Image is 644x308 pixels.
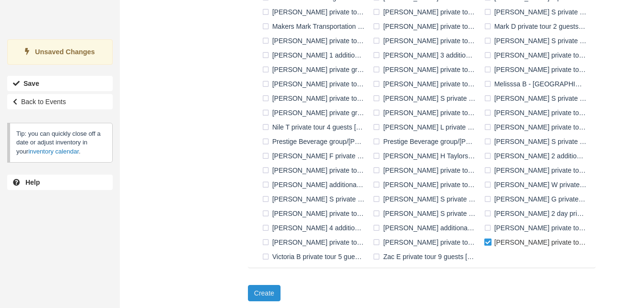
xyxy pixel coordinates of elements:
[260,123,371,130] span: Nile T private tour 4 guests 8-8-2025
[260,163,371,178] label: [PERSON_NAME] private tour 8 guests [DATE]
[28,148,79,155] a: inventory calendar
[371,221,481,235] label: [PERSON_NAME] additional cost for horse farm [DATE]
[260,178,371,192] label: [PERSON_NAME] additional cost for private tour
[371,62,481,77] label: [PERSON_NAME] private tour 4 guests [DATE]
[482,163,593,178] label: [PERSON_NAME] private tour 2 guests [DATE]
[371,192,481,206] label: [PERSON_NAME] S private tour 9 guests [DATE]
[260,152,371,159] span: Rebekah F private tour 8 guests 10-18-25
[371,195,481,202] span: Scott S private tour 9 guests 10-4-2025
[482,36,593,44] span: Mark S private tour October 11th, 12th and 13th. 4 guests
[35,48,95,56] strong: Unsaved Changes
[371,48,481,62] label: [PERSON_NAME] 3 additional guests [DATE]
[482,209,593,217] span: Ted M 2 day private tour 8 guests 9-25-2025 and 9-26-2025
[371,34,481,48] label: [PERSON_NAME] private tour 6 guests [DATE]
[260,252,371,260] span: Victoria B private tour 5 guests 10-3-2025
[371,80,481,87] span: Melanie R private tour 2 guests 9-19-2025
[260,137,371,145] span: Prestige Beverage group/Dixon D tranportation 7-24-25
[260,180,371,188] span: Sam K additional cost for private tour
[482,134,593,149] label: [PERSON_NAME] S private tour 9 guests [DATE]
[260,249,371,264] label: Victoria B private tour 5 guests [DATE]
[482,238,593,246] span: Tyler K private tour 12 guests Lexington 10-4-2025
[371,137,481,145] span: Prestige Beverage group/Dixon D tranportation 7-24-25 additional cost
[7,76,113,91] button: Save
[260,19,371,34] label: Makers Mark Transportation [DATE]
[260,149,371,163] label: [PERSON_NAME] F private tour 8 guests [DATE]
[23,80,39,87] b: Save
[371,106,481,120] label: [PERSON_NAME] private tour 11 guests [DATE]
[260,8,371,15] span: Larry M private tour 9 guests 9-23-25 and 9-24-25
[482,166,593,174] span: Samantha H private tour 2 guests 7-31-2025
[260,5,371,19] label: [PERSON_NAME] private tour 9 guests [DATE] and [DATE]
[482,5,593,19] label: [PERSON_NAME] S private tour 6 guests [DATE]
[260,80,371,87] span: Matthew F private tour 9 guests 6-7-2025
[260,235,371,249] label: [PERSON_NAME] private tour 10 guests [DATE]
[260,108,371,116] span: Natalie K private group Keenland transportation 10-3-2025
[482,22,593,30] span: Mark D private tour 2 guests 7-11-2025
[371,8,481,15] span: Laura R private tour 4 guests 6-20-2025
[260,166,371,174] span: Robert L private tour 8 guests 5-30-2025
[260,34,371,48] label: [PERSON_NAME] private tour 9 guests [DATE]
[7,123,113,163] p: Tip: you can quickly close off a date or adjust inventory in your .
[482,235,593,249] label: [PERSON_NAME] private tour 12 guests [GEOGRAPHIC_DATA] [DATE]
[371,178,481,192] label: [PERSON_NAME] private tour 11 guests [DATE]
[371,235,481,249] label: [PERSON_NAME] private tour 10 guests [DATE]
[260,62,371,77] label: [PERSON_NAME] private group transportation [DATE]
[482,137,593,145] span: Rachael S private tour 9 guests 6-14-2025
[482,123,593,130] span: Pat T private tour 7 guests 10-25-2025
[260,22,371,30] span: Makers Mark Transportation 9-9-2025
[7,94,113,109] a: Back to Events
[482,192,593,206] label: [PERSON_NAME] G private 5 guests tour [DATE]
[482,8,593,15] span: Linda S private tour 6 guests 5-30-2025
[482,195,593,202] span: Shanda G private 5 guests tour 9-27-2025
[7,175,113,190] a: Help
[260,134,371,149] label: Prestige Beverage group/[PERSON_NAME] D tranportation [DATE]
[260,51,371,59] span: Maryann M 1 additional guest 6-13-2025
[482,106,593,120] label: [PERSON_NAME] private tour 9 guests [DATE]
[260,120,371,134] label: Nile T private tour 4 guests [DATE]
[371,252,481,260] span: Zac E private tour 9 guests 10-10-2025
[482,91,593,106] label: [PERSON_NAME] S private tour 6 guests [DATE]
[371,123,481,130] span: Paige L private tour 4 guests 5-31-2025
[260,192,371,206] label: [PERSON_NAME] S private tour 5 guests [DATE]
[371,5,481,19] label: [PERSON_NAME] private tour 4 guests [DATE]
[482,178,593,192] label: [PERSON_NAME] W private group transportation [DATE]
[260,106,371,120] label: [PERSON_NAME] private group Keenland transportation [DATE]
[482,206,593,221] label: [PERSON_NAME] 2 day private tour 8 guests [DATE] and [DATE]
[371,149,481,163] label: [PERSON_NAME] H Taylorsville pick up charge
[371,163,481,178] label: [PERSON_NAME] private tour 7 guests [DATE]
[482,51,593,59] span: Maryann M private tour 10 guests 6-13-2025
[248,285,281,301] button: Create
[25,178,40,186] b: Help
[482,224,593,231] span: Terry H private tour 4 guests 2 days 9-4-2025 and 9-5-2025
[371,19,481,34] label: [PERSON_NAME] private tour 6 guests [DATE]
[371,65,481,73] span: Mary G private tour 4 guests 9-6-2025
[260,91,371,106] label: [PERSON_NAME] private tour 6 guests [DATE]
[260,195,371,202] span: Scott S private tour 5 guests 9-13-2025
[260,209,371,217] span: Shawn R private tour 10 guests 5-31-2025
[371,22,481,30] span: Mark C private tour 6 guests 5-31-2025
[371,238,481,246] span: Tristan B private tour 10 guests 10-24-2025
[371,180,481,188] span: Sam T private tour 11 guests 7-12-2025
[371,94,481,102] span: Michael S private tour 5 guests 10-17-2025
[482,77,593,91] label: Melisssa B - [GEOGRAPHIC_DATA] transportation [DATE]
[482,120,593,134] label: [PERSON_NAME] private tour 7 guests [DATE]
[371,206,481,221] label: [PERSON_NAME] S private tour 4 guests [DATE]
[371,51,481,59] span: Maryann M 3 additional guests 6-13-2025
[482,62,593,77] label: [PERSON_NAME] private tour 2 guests 9-17 and 9-18
[260,224,371,231] span: Terry H 4 additional guests 9-4 and 9-5
[260,77,371,91] label: [PERSON_NAME] private tour 9 guests [DATE]
[482,65,593,73] span: Mary R private tour 2 guests 9-17 and 9-18
[482,80,593,87] span: Melisssa B - KYBAR Shaker Village transportation 7-24-2025
[260,206,371,221] label: [PERSON_NAME] private tour 10 guests [DATE]
[371,108,481,116] span: Natalie K private tour 11 guests 10-4-2025
[260,94,371,102] span: Michael G private tour 6 guests 9-6-2025
[371,152,481,159] span: Reese H Taylorsville pick up charge
[482,34,593,48] label: [PERSON_NAME] S private tour [DATE], 12th and 13th. 4 guests
[260,238,371,246] span: Timothy H private tour 10 guests 10-4-2025
[482,48,593,62] label: [PERSON_NAME] private tour 10 guests [DATE]
[482,108,593,116] span: Nick K private tour 9 guests 8-8-2025
[482,152,593,159] span: Robert L 2 additional guests 5-30-2025
[371,120,481,134] label: [PERSON_NAME] L private tour 4 guests [DATE]
[482,149,593,163] label: [PERSON_NAME] 2 additional guests [DATE]
[371,166,481,174] span: Robert M private tour 7 guests 12-3-2025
